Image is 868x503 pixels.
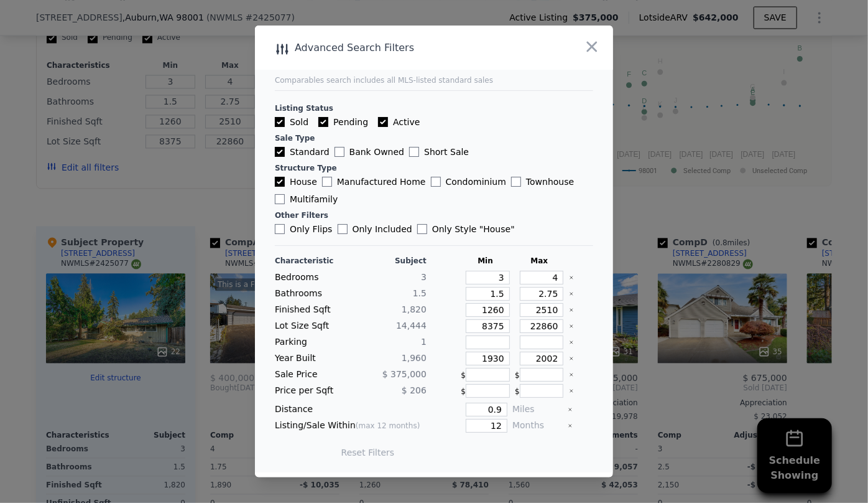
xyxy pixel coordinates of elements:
[515,384,564,398] div: $
[569,388,574,393] button: Clear
[275,336,348,349] div: Parking
[275,194,285,204] input: Multifamily
[402,304,427,314] span: 1,820
[275,133,593,143] div: Sale Type
[338,224,348,234] input: Only Included
[275,147,285,157] input: Standard
[341,446,395,459] button: Reset
[338,223,412,235] label: Only Included
[275,368,348,382] div: Sale Price
[402,385,427,395] span: $ 206
[275,319,348,333] div: Lot Size Sqft
[569,275,574,280] button: Clear
[275,103,593,113] div: Listing Status
[335,146,404,158] label: Bank Owned
[409,146,469,158] label: Short Sale
[568,423,573,428] button: Clear
[417,224,427,234] input: Only Style "House"
[322,176,426,188] label: Manufactured Home
[318,116,368,128] label: Pending
[275,75,593,85] div: Comparables search includes all MLS-listed standard sales
[275,303,348,317] div: Finished Sqft
[512,419,563,433] div: Months
[275,271,348,284] div: Bedrooms
[378,116,420,128] label: Active
[275,176,317,188] label: House
[378,117,388,127] input: Active
[402,353,427,363] span: 1,960
[421,337,427,347] span: 1
[275,146,330,158] label: Standard
[275,287,348,301] div: Bathrooms
[275,210,593,220] div: Other Filters
[413,288,427,298] span: 1.5
[511,177,521,187] input: Townhouse
[275,116,308,128] label: Sold
[353,256,427,266] div: Subject
[569,324,574,329] button: Clear
[421,272,427,282] span: 3
[569,356,574,361] button: Clear
[396,321,427,331] span: 14,444
[275,352,348,365] div: Year Built
[356,421,420,430] span: (max 12 months)
[461,384,510,398] div: $
[431,177,441,187] input: Condominium
[569,291,574,296] button: Clear
[515,368,564,382] div: $
[569,372,574,377] button: Clear
[431,176,506,188] label: Condominium
[511,176,574,188] label: Townhouse
[569,308,574,313] button: Clear
[409,147,419,157] input: Short Sale
[461,368,510,382] div: $
[275,177,285,187] input: House
[335,147,344,157] input: Bank Owned
[318,117,328,127] input: Pending
[255,39,542,57] div: Advanced Search Filters
[275,256,348,266] div: Characteristic
[569,340,574,345] button: Clear
[275,384,348,398] div: Price per Sqft
[512,403,563,416] div: Miles
[382,369,427,379] span: $ 375,000
[275,117,285,127] input: Sold
[275,419,427,433] div: Listing/Sale Within
[515,256,564,266] div: Max
[461,256,510,266] div: Min
[275,223,333,235] label: Only Flips
[322,177,332,187] input: Manufactured Home
[275,224,285,234] input: Only Flips
[417,223,515,235] label: Only Style " House "
[275,163,593,173] div: Structure Type
[568,407,573,412] button: Clear
[275,193,338,205] label: Multifamily
[275,403,427,416] div: Distance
